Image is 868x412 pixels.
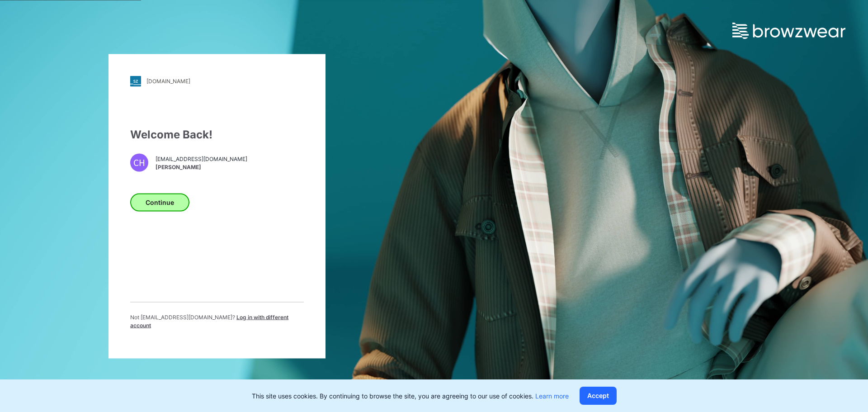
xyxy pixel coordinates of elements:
div: CH [130,153,148,171]
p: Not [EMAIL_ADDRESS][DOMAIN_NAME] ? [130,313,304,329]
p: This site uses cookies. By continuing to browse the site, you are agreeing to our use of cookies. [252,391,569,401]
span: [PERSON_NAME] [156,163,247,171]
button: Continue [130,193,189,211]
button: Accept [580,387,617,405]
img: stylezone-logo.562084cfcfab977791bfbf7441f1a819.svg [130,76,141,86]
div: Welcome Back! [130,126,304,142]
span: [EMAIL_ADDRESS][DOMAIN_NAME] [156,155,247,163]
div: [DOMAIN_NAME] [146,78,190,85]
img: browzwear-logo.e42bd6dac1945053ebaf764b6aa21510.svg [732,23,845,39]
a: [DOMAIN_NAME] [130,76,304,86]
a: Learn more [535,392,569,400]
